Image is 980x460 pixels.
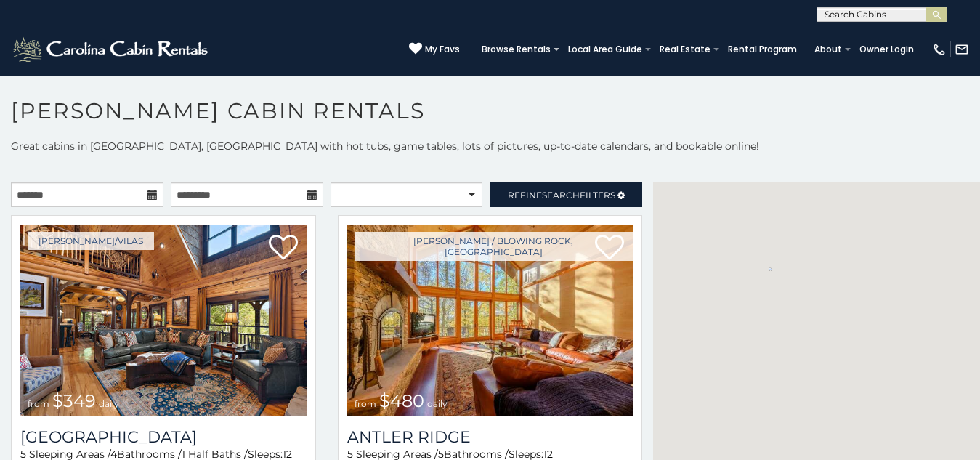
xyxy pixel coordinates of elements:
img: mail-regular-white.png [955,42,969,57]
a: Local Area Guide [561,39,649,60]
a: Owner Login [852,39,921,60]
h3: Diamond Creek Lodge [20,427,307,447]
a: RefineSearchFilters [490,182,642,207]
img: Antler Ridge [347,225,633,416]
a: [PERSON_NAME] / Blowing Rock, [GEOGRAPHIC_DATA] [355,232,633,261]
img: White-1-2.png [11,35,212,64]
span: Search [542,190,580,201]
a: Add to favorites [269,233,298,264]
a: Diamond Creek Lodge from $349 daily [20,225,307,416]
span: $349 [52,390,96,411]
a: About [807,39,849,60]
a: Antler Ridge [347,427,633,447]
a: Browse Rentals [474,39,558,60]
img: phone-regular-white.png [932,42,947,57]
span: My Favs [425,43,460,56]
a: Antler Ridge from $480 daily [347,225,633,416]
img: Diamond Creek Lodge [20,225,307,416]
span: Refine Filters [508,190,615,201]
span: from [28,398,49,409]
span: from [355,398,376,409]
a: [GEOGRAPHIC_DATA] [20,427,307,447]
span: daily [427,398,448,409]
a: Rental Program [721,39,804,60]
a: My Favs [409,42,460,57]
span: daily [99,398,119,409]
span: $480 [379,390,424,411]
a: Real Estate [652,39,718,60]
a: [PERSON_NAME]/Vilas [28,232,154,250]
